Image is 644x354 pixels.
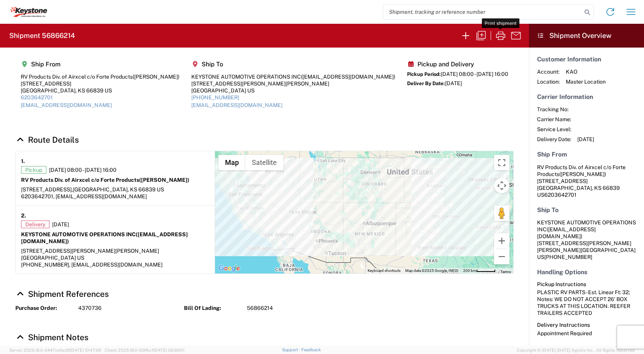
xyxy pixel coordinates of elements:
[500,270,511,274] a: Terms
[517,347,635,354] span: Copyright © [DATE]-[DATE] Agistix Inc., All Rights Reserved
[21,61,179,68] h5: Ship From
[217,263,242,273] img: Google
[133,74,179,80] span: ([PERSON_NAME])
[537,178,588,184] span: [STREET_ADDRESS]
[21,193,209,200] div: 6203642701, [EMAIL_ADDRESS][DOMAIN_NAME]
[407,61,508,68] h5: Pickup and Delivery
[537,322,636,328] h6: Delivery Instructions
[494,233,509,249] button: Zoom in
[494,178,509,193] button: Map camera controls
[9,348,101,352] span: Server: 2025.19.0-d447cefac8f
[537,330,636,337] div: Appointment Required
[566,68,606,75] span: KAO
[445,80,462,86] span: [DATE]
[21,231,188,244] strong: KEYSTONE AUTOMOTIVE OPERATIONS INC
[9,31,75,40] h2: Shipment 56866214
[21,166,46,174] span: Pickup
[529,24,644,48] header: Shipment Overview
[21,186,73,193] span: [STREET_ADDRESS],
[21,248,159,254] span: [STREET_ADDRESS][PERSON_NAME][PERSON_NAME]
[537,136,571,143] span: Delivery Date:
[537,56,636,63] h5: Customer Information
[21,177,189,183] strong: RV Products Div. of Airxcel c/o Forte Products
[245,155,283,170] button: Show satellite imagery
[407,81,445,86] span: Deliver By Date:
[219,155,245,170] button: Show street map
[441,71,508,77] span: [DATE] 08:00 - [DATE] 16:00
[537,268,636,276] h5: Handling Options
[73,186,164,193] span: [GEOGRAPHIC_DATA], KS 66839 US
[461,268,498,273] button: Map Scale: 200 km per 47 pixels
[544,192,577,198] span: 6203642701
[191,80,395,87] div: [STREET_ADDRESS][PERSON_NAME][PERSON_NAME]
[537,345,636,352] h5: Other Information
[537,164,636,198] address: [GEOGRAPHIC_DATA], KS 66839 US
[105,348,184,352] span: Client: 2025.19.0-129fbcf
[537,116,571,123] span: Carrier Name:
[301,347,321,352] a: Feedback
[559,171,606,177] span: ([PERSON_NAME])
[537,289,636,316] div: PLASTIC RV PARTS - Est. Linear Ft: 32; Notes: WE DO NOT ACCEPT 26' BOX TRUCKS AT THIS LOCATION. R...
[184,305,242,312] strong: Bill Of Lading:
[537,68,560,75] span: Account:
[494,206,509,221] button: Drag Pegman onto the map to open Street View
[247,305,273,312] span: 56866214
[537,106,571,113] span: Tracking No:
[537,219,636,260] address: [GEOGRAPHIC_DATA] US
[191,102,283,108] a: [EMAIL_ADDRESS][DOMAIN_NAME]
[49,166,117,173] span: [DATE] 08:00 - [DATE] 16:00
[21,94,53,100] a: 6203642701
[153,348,184,352] span: [DATE] 09:39:01
[537,126,571,133] span: Service Level:
[537,164,626,177] span: RV Products Div. of Airxcel c/o Forte Products
[21,80,179,87] div: [STREET_ADDRESS]
[21,73,179,80] div: RV Products Div. of Airxcel c/o Forte Products
[70,348,101,352] span: [DATE] 10:47:06
[21,221,49,228] span: Delivery
[52,221,69,228] span: [DATE]
[405,268,458,273] span: Map data ©2025 Google, INEGI
[368,268,401,273] button: Keyboard shortcuts
[577,136,594,143] span: [DATE]
[21,255,84,261] span: [GEOGRAPHIC_DATA] US
[566,78,606,85] span: Master Location
[15,135,79,145] a: Hide Details
[191,61,395,68] h5: Ship To
[191,94,239,100] a: [PHONE_NUMBER]
[21,102,112,108] a: [EMAIL_ADDRESS][DOMAIN_NAME]
[21,87,179,94] div: [GEOGRAPHIC_DATA], KS 66839 US
[191,87,395,94] div: [GEOGRAPHIC_DATA] US
[191,73,395,80] div: KEYSTONE AUTOMOTIVE OPERATIONS INC
[537,281,636,288] h6: Pickup Instructions
[494,249,509,264] button: Zoom out
[15,289,109,299] a: Hide Details
[537,93,636,100] h5: Carrier Information
[21,156,25,166] strong: 1.
[139,177,189,183] span: ([PERSON_NAME])
[537,219,636,253] span: KEYSTONE AUTOMOTIVE OPERATIONS INC [STREET_ADDRESS][PERSON_NAME][PERSON_NAME]
[383,5,582,19] input: Shipment, tracking or reference number
[78,305,102,312] span: 4370736
[537,78,560,85] span: Location:
[217,263,242,273] a: Open this area in Google Maps (opens a new window)
[15,333,89,342] a: Hide Details
[282,347,301,352] a: Support
[21,231,188,244] span: ([EMAIL_ADDRESS][DOMAIN_NAME])
[15,305,73,312] strong: Purchase Order:
[494,155,509,170] button: Toggle fullscreen view
[21,261,209,268] div: [PHONE_NUMBER], [EMAIL_ADDRESS][DOMAIN_NAME]
[537,226,596,239] span: ([EMAIL_ADDRESS][DOMAIN_NAME])
[544,254,592,260] span: [PHONE_NUMBER]
[537,151,636,158] h5: Ship From
[407,71,441,77] span: Pickup Period:
[463,268,476,273] span: 200 km
[537,206,636,214] h5: Ship To
[21,211,26,221] strong: 2.
[301,74,395,80] span: ([EMAIL_ADDRESS][DOMAIN_NAME])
